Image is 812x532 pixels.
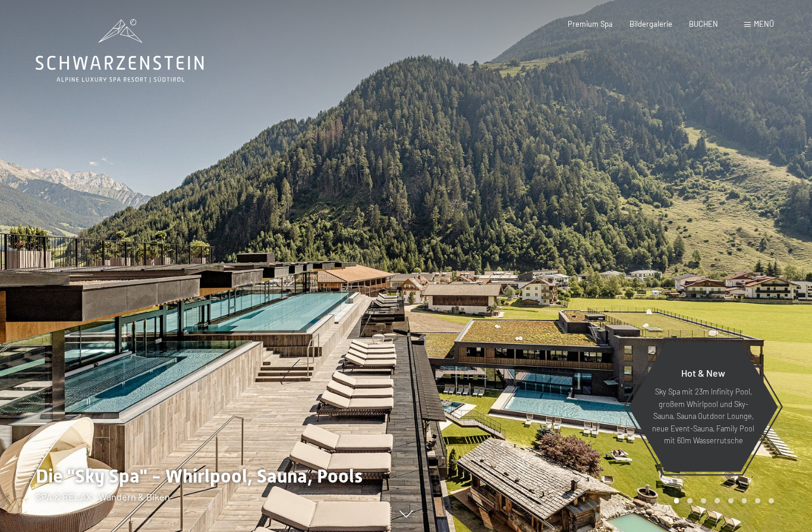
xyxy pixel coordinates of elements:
[568,19,613,29] a: Premium Spa
[742,498,747,503] div: Carousel Page 6
[728,498,734,503] div: Carousel Page 5
[630,19,672,29] a: Bildergalerie
[674,498,679,503] div: Carousel Page 1 (Current Slide)
[754,19,774,29] span: Menü
[755,498,760,503] div: Carousel Page 7
[701,498,706,503] div: Carousel Page 3
[681,367,725,378] span: Hot & New
[652,386,755,446] p: Sky Spa mit 23m Infinity Pool, großem Whirlpool und Sky-Sauna, Sauna Outdoor Lounge, neue Event-S...
[769,498,774,503] div: Carousel Page 8
[689,19,718,29] a: BUCHEN
[628,342,779,472] a: Hot & New Sky Spa mit 23m Infinity Pool, großem Whirlpool und Sky-Sauna, Sauna Outdoor Lounge, ne...
[687,498,693,503] div: Carousel Page 2
[670,498,774,503] div: Carousel Pagination
[715,498,720,503] div: Carousel Page 4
